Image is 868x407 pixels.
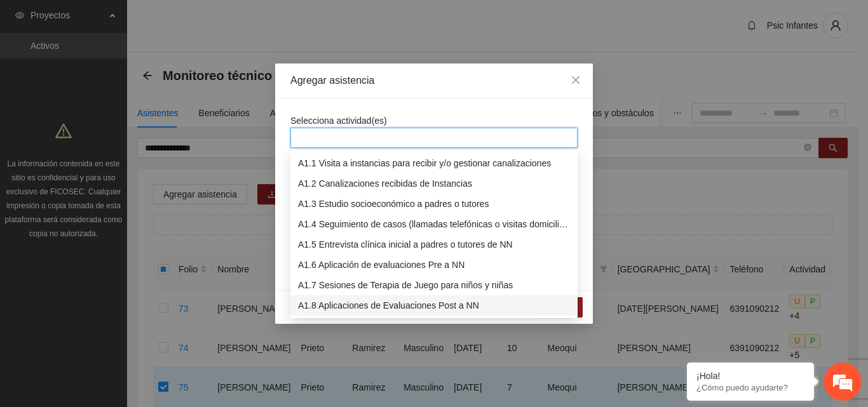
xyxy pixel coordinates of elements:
[298,217,570,231] div: A1.4 Seguimiento de casos (llamadas telefónicas o visitas domiciliarias)
[298,197,570,211] div: A1.3 Estudio socioeconómico a padres o tutores
[208,6,239,37] div: Minimizar ventana de chat en vivo
[290,173,578,194] div: A1.2 Canalizaciones recibidas de Instancias
[290,214,578,234] div: A1.4 Seguimiento de casos (llamadas telefónicas o visitas domiciliarias)
[6,272,242,316] textarea: Escriba su mensaje y pulse “Intro”
[290,153,578,173] div: A1.1 Visita a instancias para recibir y/o gestionar canalizaciones
[290,116,387,126] span: Selecciona actividad(es)
[290,234,578,255] div: A1.5 Entrevista clínica inicial a padres o tutores de NN
[696,371,804,381] div: ¡Hola!
[290,74,578,88] div: Agregar asistencia
[298,258,570,272] div: A1.6 Aplicación de evaluaciones Pre a NN
[74,132,175,260] span: Estamos en línea.
[571,75,581,85] span: close
[290,295,578,316] div: A1.8 Aplicaciones de Evaluaciones Post a NN
[290,275,578,295] div: A1.7 Sesiones de Terapia de Juego para niños y niñas
[290,255,578,275] div: A1.6 Aplicación de evaluaciones Pre a NN
[298,156,570,170] div: A1.1 Visita a instancias para recibir y/o gestionar canalizaciones
[559,63,593,98] button: Close
[298,237,570,251] div: A1.5 Entrevista clínica inicial a padres o tutores de NN
[298,278,570,292] div: A1.7 Sesiones de Terapia de Juego para niños y niñas
[66,65,214,81] div: Chatee con nosotros ahora
[290,194,578,214] div: A1.3 Estudio socioeconómico a padres o tutores
[298,298,570,312] div: A1.8 Aplicaciones de Evaluaciones Post a NN
[696,383,804,392] p: ¿Cómo puedo ayudarte?
[298,177,570,190] div: A1.2 Canalizaciones recibidas de Instancias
